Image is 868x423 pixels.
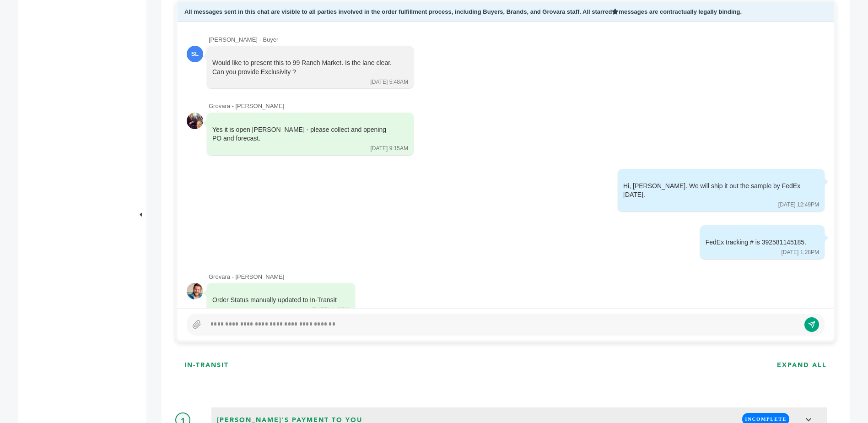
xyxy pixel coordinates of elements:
[212,296,337,305] div: Order Status manually updated to In-Transit
[209,102,825,110] div: Grovara - [PERSON_NAME]
[212,125,395,143] div: Yes it is open [PERSON_NAME] - please collect and opening PO and forecast.
[777,361,827,370] h3: EXPAND ALL
[371,78,408,86] div: [DATE] 5:48AM
[623,182,806,200] div: Hi, [PERSON_NAME]. We will ship it out the sample by FedEx [DATE].
[312,306,349,314] div: [DATE] 1:42PM
[178,2,834,22] div: All messages sent in this chat are visible to all parties involved in the order fulfillment proce...
[212,59,395,76] div: Would like to present this to 99 Ranch Market. Is the lane clear. Can you provide Exclusivity ?
[778,201,819,209] div: [DATE] 12:49PM
[184,361,229,370] h3: IN-TRANSIT
[187,46,203,62] div: SL
[209,36,825,44] div: [PERSON_NAME] - Buyer
[782,249,819,256] div: [DATE] 1:28PM
[371,145,408,152] div: [DATE] 9:15AM
[706,238,806,247] div: FedEx tracking # is 392581145185.
[209,273,825,281] div: Grovara - [PERSON_NAME]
